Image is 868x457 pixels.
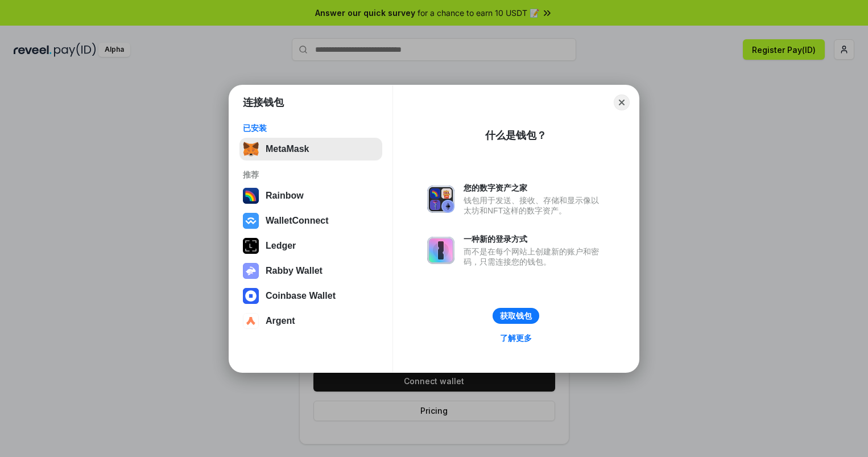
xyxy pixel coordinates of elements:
h1: 连接钱包 [243,96,284,109]
div: Ledger [266,241,296,251]
div: 一种新的登录方式 [464,234,605,244]
div: Rabby Wallet [266,266,323,276]
button: Ledger [239,234,382,257]
img: svg+xml,%3Csvg%20xmlns%3D%22http%3A%2F%2Fwww.w3.org%2F2000%2Fsvg%22%20fill%3D%22none%22%20viewBox... [427,186,454,213]
div: Argent [266,316,295,326]
div: 钱包用于发送、接收、存储和显示像以太坊和NFT这样的数字资产。 [464,195,605,216]
div: Rainbow [266,191,304,201]
div: 已安装 [243,123,379,133]
div: 而不是在每个网站上创建新的账户和密码，只需连接您的钱包。 [464,246,605,267]
div: 获取钱包 [500,311,532,321]
div: MetaMask [266,144,309,154]
button: Close [614,94,630,110]
div: 什么是钱包？ [485,129,547,142]
img: svg+xml,%3Csvg%20width%3D%22120%22%20height%3D%22120%22%20viewBox%3D%220%200%20120%20120%22%20fil... [243,188,259,204]
div: WalletConnect [266,216,329,226]
div: 您的数字资产之家 [464,183,605,193]
img: svg+xml,%3Csvg%20xmlns%3D%22http%3A%2F%2Fwww.w3.org%2F2000%2Fsvg%22%20width%3D%2228%22%20height%3... [243,238,259,254]
button: Coinbase Wallet [239,285,382,307]
div: 了解更多 [500,333,532,343]
img: svg+xml,%3Csvg%20width%3D%2228%22%20height%3D%2228%22%20viewBox%3D%220%200%2028%2028%22%20fill%3D... [243,288,259,304]
img: svg+xml,%3Csvg%20width%3D%2228%22%20height%3D%2228%22%20viewBox%3D%220%200%2028%2028%22%20fill%3D... [243,313,259,329]
a: 了解更多 [493,331,539,345]
img: svg+xml,%3Csvg%20xmlns%3D%22http%3A%2F%2Fwww.w3.org%2F2000%2Fsvg%22%20fill%3D%22none%22%20viewBox... [427,237,454,264]
button: 获取钱包 [493,308,539,324]
button: Argent [239,310,382,332]
img: svg+xml,%3Csvg%20xmlns%3D%22http%3A%2F%2Fwww.w3.org%2F2000%2Fsvg%22%20fill%3D%22none%22%20viewBox... [243,263,259,279]
div: Coinbase Wallet [266,291,336,301]
img: svg+xml,%3Csvg%20width%3D%2228%22%20height%3D%2228%22%20viewBox%3D%220%200%2028%2028%22%20fill%3D... [243,213,259,229]
img: svg+xml,%3Csvg%20fill%3D%22none%22%20height%3D%2233%22%20viewBox%3D%220%200%2035%2033%22%20width%... [243,141,259,157]
div: 推荐 [243,170,379,180]
button: Rainbow [239,184,382,207]
button: MetaMask [239,138,382,160]
button: Rabby Wallet [239,260,382,282]
button: WalletConnect [239,209,382,232]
